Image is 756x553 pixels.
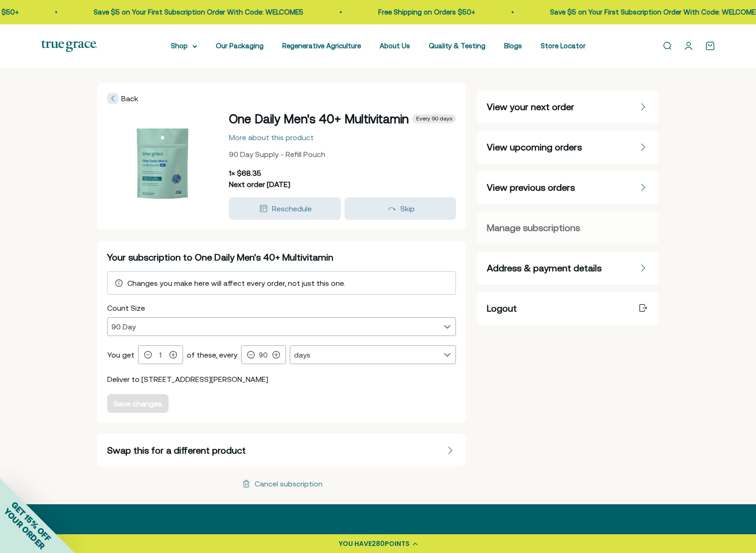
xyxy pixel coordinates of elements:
button: Save changes [107,394,169,413]
span: Manage subscriptions [487,221,580,234]
a: Free Shipping on Orders $50+ [377,8,474,16]
span: View upcoming orders [487,141,582,154]
button: Skip [345,197,456,220]
div: Save changes [114,400,162,407]
span: 280 [372,539,385,548]
span: of these, every [187,351,237,359]
img: One Daily Men's 40+ Multivitamin [116,119,209,212]
a: Store Locator [541,42,586,50]
a: About Us [380,42,410,50]
span: Deliver to [STREET_ADDRESS][PERSON_NAME] [107,375,268,383]
a: View upcoming orders [477,131,659,164]
p: Save $5 on Your First Subscription Order With Code: WELCOME5 [93,7,302,18]
span: Logout [487,302,517,315]
a: Logout [477,292,659,325]
span: Every 90 days [416,115,452,123]
span: View previous orders [487,181,575,194]
button: Reschedule [229,197,341,220]
span: 90 Day Supply - Refill Pouch [229,150,325,158]
span: $68.35 [237,169,261,177]
a: Quality & Testing [429,42,485,50]
span: YOUR ORDER [2,506,47,551]
summary: Shop [171,40,197,52]
a: Our Packaging [216,42,264,50]
span: Cancel subscription [241,478,323,489]
span: Address & payment details [487,262,602,275]
input: 0 [257,351,271,359]
div: More about this product [229,134,314,141]
div: Cancel subscription [255,480,323,487]
span: Back [121,94,138,103]
span: GET 15% OFF [9,500,53,543]
a: View previous orders [477,171,659,204]
a: Manage subscriptions [477,211,659,244]
span: Skip [400,204,415,213]
span: You get [107,351,134,359]
span: View your next order [487,100,574,113]
span: Back [107,93,138,104]
input: 0 [154,351,168,359]
a: Regenerative Agriculture [282,42,361,50]
span: POINTS [385,539,410,548]
span: 1 × [229,169,235,177]
span: Count Size [107,304,145,312]
span: Next order [DATE] [229,180,290,188]
span: Your subscription to One Daily Men's 40+ Multivitamin [107,252,333,262]
span: YOU HAVE [339,539,372,548]
span: Reschedule [272,204,312,213]
a: View your next order [477,90,659,123]
a: Address & payment details [477,252,659,284]
span: Changes you make here will affect every order, not just this one. [127,279,345,287]
a: Blogs [504,42,522,50]
span: One Daily Men's 40+ Multivitamin [229,112,409,126]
